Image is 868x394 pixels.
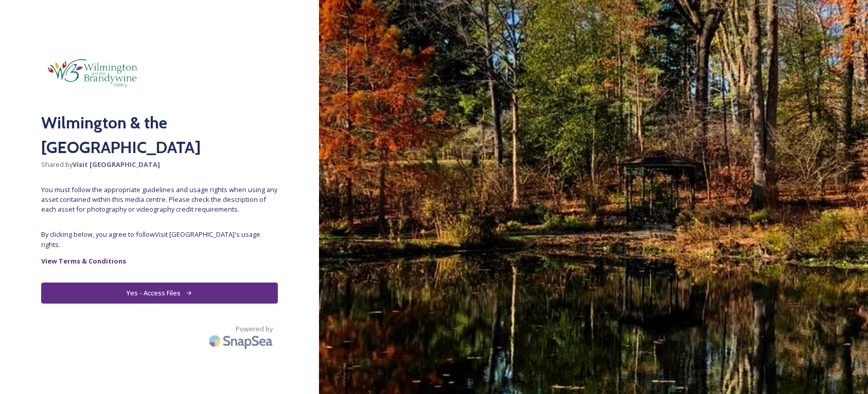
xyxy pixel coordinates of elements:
img: SnapSea Logo [206,329,278,353]
img: download.png [41,41,144,105]
strong: View Terms & Conditions [41,256,126,266]
button: Yes - Access Files [41,283,278,304]
a: View Terms & Conditions [41,255,278,267]
span: Powered by [236,324,273,334]
span: Shared by [41,160,278,170]
strong: Visit [GEOGRAPHIC_DATA] [73,160,160,169]
span: You must follow the appropriate guidelines and usage rights when using any asset contained within... [41,185,278,215]
span: By clicking below, you agree to follow Visit [GEOGRAPHIC_DATA] 's usage rights. [41,230,278,249]
h2: Wilmington & the [GEOGRAPHIC_DATA] [41,110,278,160]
